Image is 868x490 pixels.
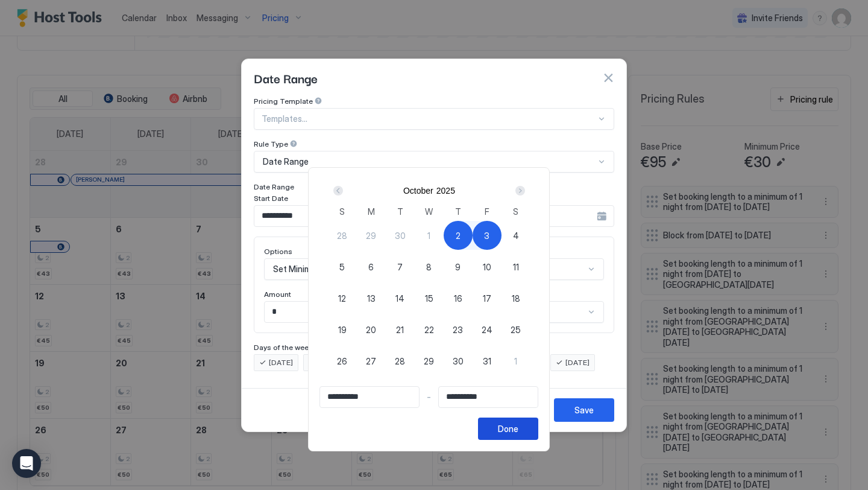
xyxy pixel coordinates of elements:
[498,422,518,435] div: Done
[424,355,434,367] span: 29
[328,315,357,344] button: 19
[337,355,347,367] span: 26
[483,261,491,273] span: 10
[368,205,375,218] span: M
[386,284,415,313] button: 14
[454,292,462,305] span: 16
[331,183,347,198] button: Prev
[395,229,406,242] span: 30
[337,229,347,242] span: 28
[386,315,415,344] button: 21
[367,292,376,305] span: 13
[456,229,461,242] span: 2
[328,221,357,250] button: 28
[502,284,530,313] button: 18
[395,355,405,367] span: 28
[512,292,520,305] span: 18
[328,346,357,375] button: 26
[426,261,432,273] span: 8
[455,205,461,218] span: T
[444,221,473,250] button: 2
[395,292,404,305] span: 14
[511,183,527,198] button: Next
[338,292,346,305] span: 12
[425,205,433,218] span: W
[513,229,519,242] span: 4
[444,315,473,344] button: 23
[514,355,517,367] span: 1
[415,252,444,281] button: 8
[485,205,489,218] span: F
[415,221,444,250] button: 1
[502,252,530,281] button: 11
[368,261,374,273] span: 6
[397,261,403,273] span: 7
[338,323,347,336] span: 19
[482,323,492,336] span: 24
[386,346,415,375] button: 28
[513,261,519,273] span: 11
[12,449,41,478] div: Open Intercom Messenger
[328,284,357,313] button: 12
[339,261,345,273] span: 5
[415,315,444,344] button: 22
[357,221,386,250] button: 29
[386,221,415,250] button: 30
[339,205,345,218] span: S
[484,229,489,242] span: 3
[427,392,431,402] span: -
[483,292,491,305] span: 17
[444,284,473,313] button: 16
[502,346,530,375] button: 1
[511,323,521,336] span: 25
[366,229,376,242] span: 29
[366,323,376,336] span: 20
[366,355,376,367] span: 27
[502,221,530,250] button: 4
[473,315,502,344] button: 24
[444,252,473,281] button: 9
[320,387,419,407] input: Input Field
[357,284,386,313] button: 13
[386,252,415,281] button: 7
[396,323,404,336] span: 21
[478,418,538,440] button: Done
[483,355,491,367] span: 31
[357,252,386,281] button: 6
[473,252,502,281] button: 10
[439,387,538,407] input: Input Field
[513,205,518,218] span: S
[444,346,473,375] button: 30
[473,346,502,375] button: 31
[357,315,386,344] button: 20
[455,261,461,273] span: 9
[427,229,430,242] span: 1
[415,346,444,375] button: 29
[502,315,530,344] button: 25
[453,355,464,367] span: 30
[424,323,434,336] span: 22
[328,252,357,281] button: 5
[473,284,502,313] button: 17
[403,186,433,196] button: October
[453,323,463,336] span: 23
[397,205,403,218] span: T
[473,221,502,250] button: 3
[415,284,444,313] button: 15
[436,186,455,196] button: 2025
[357,346,386,375] button: 27
[425,292,433,305] span: 15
